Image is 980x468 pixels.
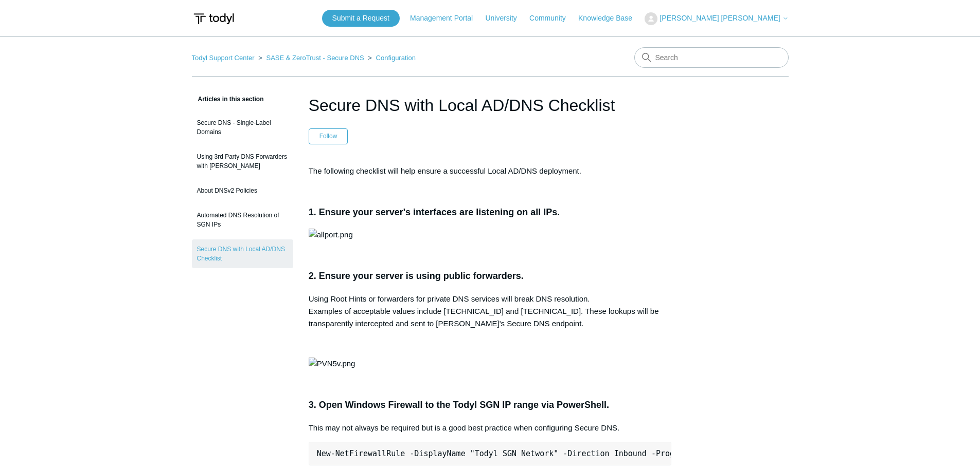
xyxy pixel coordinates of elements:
[266,54,364,62] a: SASE & ZeroTrust - Secure DNS
[376,54,416,62] a: Configuration
[192,239,293,268] a: Secure DNS with Local AD/DNS Checklist
[192,113,293,142] a: Secure DNS - Single-Label Domains
[192,147,293,176] a: Using 3rd Party DNS Forwarders with [PERSON_NAME]
[309,269,672,284] h3: 2. Ensure your server is using public forwarders.
[660,14,780,22] span: [PERSON_NAME] [PERSON_NAME]
[309,358,355,370] img: PVN5v.png
[309,422,672,434] p: This may not always be required but is a good best practice when configuring Secure DNS.
[309,229,353,241] img: allport.png
[410,13,483,24] a: Management Portal
[309,128,348,144] button: Follow Article
[309,205,672,220] h3: 1. Ensure your server's interfaces are listening on all IPs.
[309,165,672,177] p: The following checklist will help ensure a successful Local AD/DNS deployment.
[578,13,643,24] a: Knowledge Base
[192,181,293,200] a: About DNSv2 Policies
[309,442,672,465] pre: New-NetFirewallRule -DisplayName "Todyl SGN Network" -Direction Inbound -Program Any -LocalAddres...
[192,205,293,234] a: Automated DNS Resolution of SGN IPs
[529,13,576,24] a: Community
[192,9,236,28] img: Todyl Support Center Help Center home page
[309,293,672,330] p: Using Root Hints or forwarders for private DNS services will break DNS resolution. Examples of ac...
[192,96,264,103] span: Articles in this section
[366,54,416,62] li: Configuration
[192,54,257,62] li: Todyl Support Center
[645,12,788,25] button: [PERSON_NAME] [PERSON_NAME]
[322,10,400,27] a: Submit a Request
[309,93,672,118] h1: Secure DNS with Local AD/DNS Checklist
[309,398,672,413] h3: 3. Open Windows Firewall to the Todyl SGN IP range via PowerShell.
[256,54,366,62] li: SASE & ZeroTrust - Secure DNS
[485,13,527,24] a: University
[192,54,255,62] a: Todyl Support Center
[634,47,789,68] input: Search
